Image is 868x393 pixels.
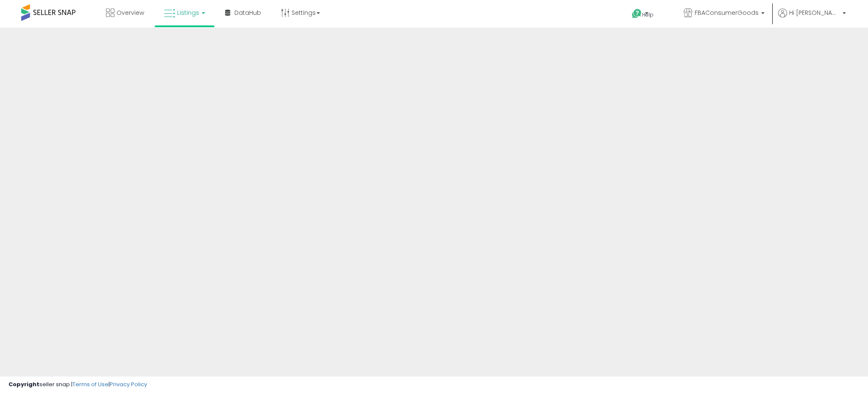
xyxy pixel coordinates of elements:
span: Hi [PERSON_NAME] [789,8,840,17]
span: Overview [117,8,144,17]
i: Get Help [632,8,642,19]
a: Help [625,2,670,28]
span: DataHub [234,8,261,17]
span: Listings [177,8,199,17]
span: FBAConsumerGoods [695,8,759,17]
span: Help [642,11,654,18]
a: Hi [PERSON_NAME] [778,8,846,28]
